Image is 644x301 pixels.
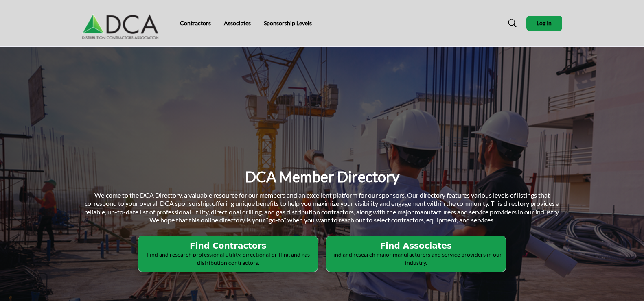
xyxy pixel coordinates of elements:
h2: Find Associates [329,241,503,251]
p: Find and research professional utility, directional drilling and gas distribution contractors. [141,251,315,266]
button: Find Associates Find and research major manufacturers and service providers in our industry. [326,236,506,272]
h1: DCA Member Directory [245,167,399,186]
span: Log In [537,20,552,26]
h2: Find Contractors [141,241,315,251]
button: Find Contractors Find and research professional utility, directional drilling and gas distributio... [138,236,318,272]
p: Find and research major manufacturers and service providers in our industry. [329,251,503,266]
img: Site Logo [82,7,163,39]
button: Log In [526,16,562,31]
a: Sponsorship Levels [264,20,312,26]
a: Contractors [180,20,211,26]
a: Search [500,17,522,30]
a: Associates [224,20,251,26]
span: Welcome to the DCA Directory, a valuable resource for our members and an excellent platform for o... [84,191,560,224]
